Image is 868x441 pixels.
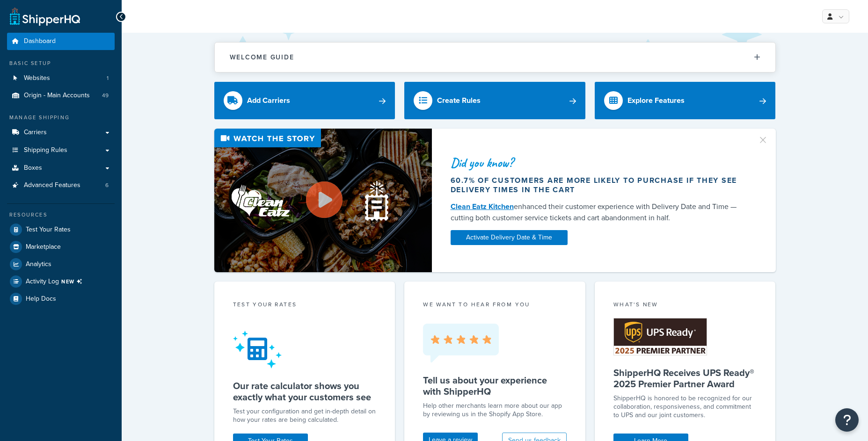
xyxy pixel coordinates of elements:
div: Create Rules [437,94,481,107]
a: Carriers [7,124,115,141]
div: 60.7% of customers are more likely to purchase if they see delivery times in the cart [451,176,746,195]
div: Basic Setup [7,59,115,67]
p: ShipperHQ is honored to be recognized for our collaboration, responsiveness, and commitment to UP... [613,394,757,419]
span: 6 [105,181,109,189]
img: Video thumbnail [214,129,432,272]
span: Boxes [24,164,42,172]
span: 49 [102,92,109,100]
a: Analytics [7,256,115,273]
span: 1 [107,74,109,82]
button: Open Resource Center [835,408,859,432]
a: Boxes [7,159,115,177]
span: Advanced Features [24,181,80,189]
a: Activity LogNEW [7,273,115,290]
h2: Welcome Guide [230,54,294,61]
span: Marketplace [26,243,61,251]
a: Explore Features [595,82,776,119]
a: Marketplace [7,239,115,255]
a: Clean Eatz Kitchen [451,201,514,212]
div: Test your rates [233,300,377,311]
li: Origin - Main Accounts [7,87,115,104]
li: Websites [7,70,115,87]
span: Websites [24,74,50,82]
a: Websites1 [7,70,115,87]
span: Shipping Rules [24,146,67,154]
h5: Tell us about your experience with ShipperHQ [423,375,567,397]
span: Carriers [24,129,47,137]
a: Create Rules [404,82,585,119]
a: Dashboard [7,33,115,50]
a: Help Docs [7,290,115,307]
span: Help Docs [26,295,56,303]
p: Help other merchants learn more about our app by reviewing us in the Shopify App Store. [423,402,567,419]
div: Test your configuration and get in-depth detail on how your rates are being calculated. [233,407,377,424]
li: Advanced Features [7,177,115,194]
a: Activate Delivery Date & Time [451,230,568,245]
span: NEW [61,278,86,285]
div: Explore Features [627,94,685,107]
p: we want to hear from you [423,300,567,309]
a: Test Your Rates [7,221,115,238]
div: What's New [613,300,757,311]
div: enhanced their customer experience with Delivery Date and Time — cutting both customer service ti... [451,201,746,224]
span: Origin - Main Accounts [24,92,90,100]
span: Test Your Rates [26,226,71,234]
span: Analytics [26,260,51,268]
button: Welcome Guide [215,43,775,72]
div: Did you know? [451,156,746,169]
span: Activity Log [26,275,86,288]
h5: Our rate calculator shows you exactly what your customers see [233,380,377,403]
li: [object Object] [7,273,115,290]
div: Manage Shipping [7,114,115,122]
a: Origin - Main Accounts49 [7,87,115,104]
a: Add Carriers [214,82,395,119]
a: Shipping Rules [7,142,115,159]
div: Add Carriers [247,94,290,107]
h5: ShipperHQ Receives UPS Ready® 2025 Premier Partner Award [613,367,757,390]
div: Resources [7,211,115,219]
span: Dashboard [24,37,56,45]
a: Advanced Features6 [7,177,115,194]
